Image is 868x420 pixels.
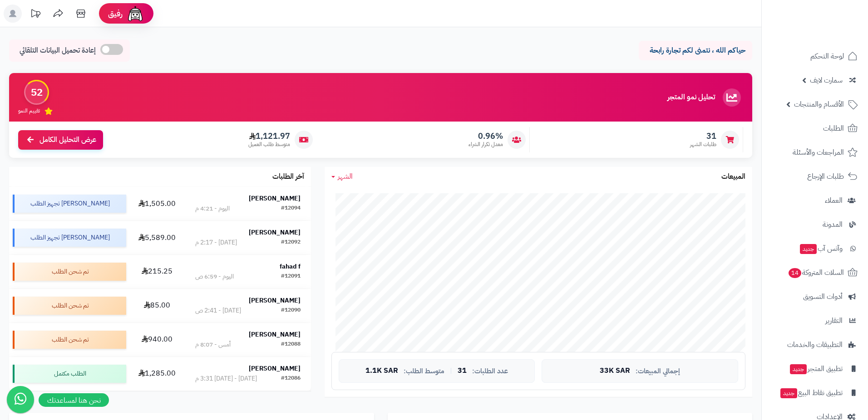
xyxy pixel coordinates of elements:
[249,364,301,373] strong: [PERSON_NAME]
[281,374,301,383] div: #12086
[823,122,844,135] span: الطلبات
[126,5,144,23] img: ai-face.png
[790,364,807,374] span: جديد
[130,289,185,322] td: 85.00
[767,190,863,211] a: العملاء
[248,131,290,141] span: 1,121.97
[767,262,863,283] a: السلات المتروكة14
[767,358,863,380] a: تطبيق المتجرجديد
[13,229,126,247] div: [PERSON_NAME] تجهيز الطلب
[767,334,863,356] a: التطبيقات والخدمات
[13,263,126,281] div: تم شحن الطلب
[130,187,185,220] td: 1,505.00
[789,268,801,278] span: 14
[469,131,503,141] span: 0.96%
[13,331,126,349] div: تم شحن الطلب
[789,362,843,375] span: تطبيق المتجر
[794,98,844,111] span: الأقسام والمنتجات
[281,272,301,281] div: #12091
[13,365,126,383] div: الطلب مكتمل
[799,242,843,255] span: وآتس آب
[130,323,185,357] td: 940.00
[108,8,123,19] span: رفيق
[18,130,103,150] a: عرض التحليل الكامل
[767,166,863,187] a: طلبات الإرجاع
[767,286,863,308] a: أدوات التسويق
[39,135,96,145] span: عرض التحليل الكامل
[130,255,185,288] td: 215.25
[195,272,234,281] div: اليوم - 6:59 ص
[469,141,503,148] span: معدل تكرار الشراء
[18,107,40,115] span: تقييم النمو
[130,221,185,254] td: 5,589.00
[13,297,126,315] div: تم شحن الطلب
[767,310,863,332] a: التقارير
[780,388,797,398] span: جديد
[331,171,353,182] a: الشهر
[280,262,301,271] strong: fahad f
[690,141,716,148] span: طلبات الشهر
[281,306,301,315] div: #12090
[767,238,863,259] a: وآتس آبجديد
[667,93,715,102] h3: تحليل نمو المتجر
[195,204,230,213] div: اليوم - 4:21 م
[646,45,745,56] p: حياكم الله ، نتمنى لكم تجارة رابحة
[272,173,304,181] h3: آخر الطلبات
[195,238,237,247] div: [DATE] - 2:17 م
[20,45,96,56] span: إعادة تحميل البيانات التلقائي
[690,131,716,141] span: 31
[404,367,444,375] span: متوسط الطلب:
[248,141,290,148] span: متوسط طلب العميل
[810,74,843,87] span: سمارت لايف
[767,382,863,404] a: تطبيق نقاط البيعجديد
[779,386,843,399] span: تطبيق نقاط البيع
[767,214,863,235] a: المدونة
[803,290,843,303] span: أدوات التسويق
[450,367,452,374] span: |
[636,367,680,375] span: إجمالي المبيعات:
[810,50,844,63] span: لوحة التحكم
[767,117,863,139] a: الطلبات
[249,296,301,305] strong: [PERSON_NAME]
[195,340,231,349] div: أمس - 8:07 م
[281,340,301,349] div: #12088
[788,266,844,279] span: السلات المتروكة
[793,146,844,159] span: المراجعات والأسئلة
[767,142,863,163] a: المراجعات والأسئلة
[130,357,185,391] td: 1,285.00
[195,306,241,315] div: [DATE] - 2:41 ص
[825,194,843,207] span: العملاء
[249,330,301,339] strong: [PERSON_NAME]
[13,195,126,213] div: [PERSON_NAME] تجهيز الطلب
[767,45,863,67] a: لوحة التحكم
[24,5,47,25] a: تحديثات المنصة
[365,367,398,375] span: 1.1K SAR
[787,338,843,351] span: التطبيقات والخدمات
[721,173,745,181] h3: المبيعات
[195,374,257,383] div: [DATE] - [DATE] 3:31 م
[600,367,630,375] span: 33K SAR
[825,314,843,327] span: التقارير
[800,244,817,254] span: جديد
[249,194,301,203] strong: [PERSON_NAME]
[823,218,843,231] span: المدونة
[472,367,508,375] span: عدد الطلبات:
[281,238,301,247] div: #12092
[338,171,353,182] span: الشهر
[249,228,301,237] strong: [PERSON_NAME]
[281,204,301,213] div: #12094
[807,170,844,183] span: طلبات الإرجاع
[458,367,467,375] span: 31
